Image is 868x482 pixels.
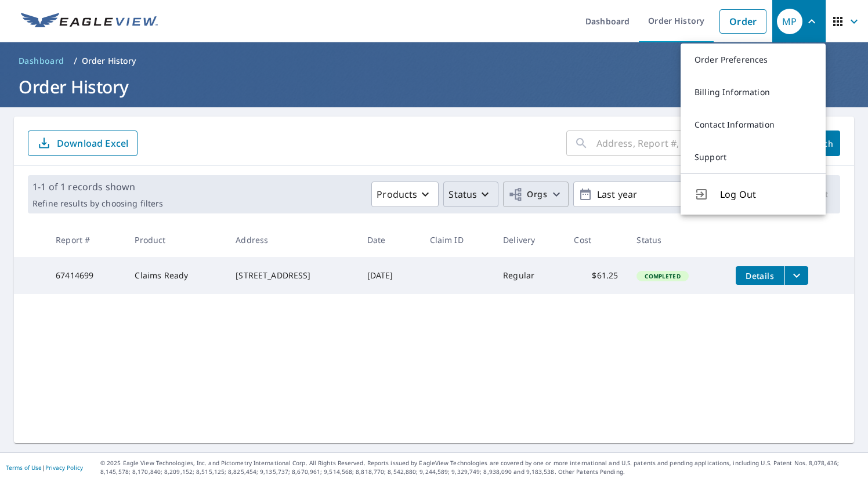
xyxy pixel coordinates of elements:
[681,141,826,173] a: Support
[82,55,136,67] p: Order History
[681,44,826,76] a: Order Preferences
[6,463,42,472] a: Terms of Use
[358,223,421,257] th: Date
[125,257,226,294] td: Claims Ready
[19,55,64,67] span: Dashboard
[21,13,158,30] img: EV Logo
[596,127,789,160] input: Address, Report #, Claim ID, etc.
[565,257,627,294] td: $61.25
[494,223,565,257] th: Delivery
[74,54,77,68] li: /
[777,9,802,34] div: MP
[720,187,812,201] span: Log Out
[100,459,862,476] p: © 2025 Eagle View Technologies, Inc. and Pictometry International Corp. All Rights Reserved. Repo...
[743,270,777,281] span: Details
[371,182,439,207] button: Products
[14,75,854,99] h1: Order History
[719,9,766,34] a: Order
[46,223,125,257] th: Report #
[508,187,547,202] span: Orgs
[627,223,726,257] th: Status
[494,257,565,294] td: Regular
[358,257,421,294] td: [DATE]
[443,182,498,207] button: Status
[45,463,83,472] a: Privacy Policy
[592,184,728,205] p: Last year
[681,173,826,215] button: Log Out
[503,182,569,207] button: Orgs
[784,266,808,285] button: filesDropdownBtn-67414699
[736,266,784,285] button: detailsBtn-67414699
[377,187,417,201] p: Products
[236,270,348,281] div: [STREET_ADDRESS]
[449,187,477,201] p: Status
[32,180,163,194] p: 1-1 of 1 records shown
[681,76,826,108] a: Billing Information
[681,108,826,141] a: Contact Information
[14,52,69,70] a: Dashboard
[6,464,83,471] p: |
[28,131,138,156] button: Download Excel
[46,257,125,294] td: 67414699
[125,223,226,257] th: Product
[32,198,163,209] p: Refine results by choosing filters
[638,272,687,280] span: Completed
[14,52,854,70] nav: breadcrumb
[808,138,831,149] span: Search
[226,223,357,257] th: Address
[565,223,627,257] th: Cost
[573,182,747,207] button: Last year
[421,223,494,257] th: Claim ID
[57,137,128,150] p: Download Excel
